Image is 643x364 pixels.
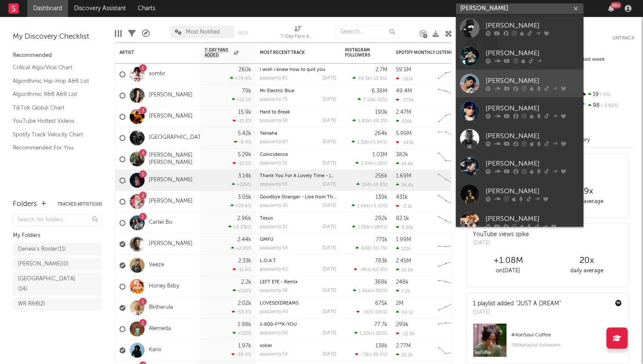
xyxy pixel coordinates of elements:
span: +30.4 % [370,353,386,357]
input: Search... [336,25,399,38]
div: ( ) [354,267,387,272]
div: 2.45M [396,258,411,264]
span: 5.82k [358,119,370,124]
span: +22 % [374,161,386,166]
div: My Discovery Checklist [13,32,102,42]
div: [DATE] [322,331,336,336]
a: [PERSON_NAME](0) [13,258,102,271]
div: [PERSON_NAME] [486,48,579,58]
a: [PERSON_NAME] [456,70,583,97]
div: [DATE] [322,288,336,293]
a: 1-800-F**K-YOU [260,322,297,327]
div: 15.9k [238,110,251,115]
a: Goodbye Stranger - Live from The [GEOGRAPHIC_DATA] [260,195,385,200]
span: -5 % [599,93,611,97]
div: [DATE] [322,76,336,81]
a: [PERSON_NAME] [149,240,193,248]
a: "JUST A DREAM" [516,301,561,307]
a: Thank You For A Lovely Time - [PERSON_NAME] Version [260,174,384,178]
div: daily average [547,266,626,276]
div: [DATE] [322,310,336,314]
span: -50.7 % [371,246,386,251]
div: 33.6k [396,267,413,273]
a: [PERSON_NAME] [456,208,583,235]
button: Save [237,31,248,35]
div: 2.33k [238,258,251,264]
a: Alemeda [149,325,171,333]
div: 49.4M [396,88,412,94]
div: 260k [239,67,251,73]
div: Hard to Break [260,110,336,115]
div: ( ) [352,224,387,230]
a: YouTube Hottest Videos [13,116,94,126]
span: -13.9 % [372,76,386,81]
div: popularity: 67 [260,140,288,144]
div: -0.4 % [234,139,251,145]
div: on [DATE] [469,266,547,276]
div: 2.96k [237,216,251,221]
a: Hard to Break [260,110,290,115]
div: YouTube views spike [473,230,529,239]
div: [DATE] [322,203,336,208]
div: 5.29k [238,152,251,158]
div: ( ) [356,309,387,315]
span: 1.08k [358,225,370,230]
div: 54.6k [396,182,414,188]
div: popularity: 22 [260,225,287,229]
span: +391 % [372,289,386,293]
div: [DATE] [322,140,336,144]
div: [DATE] [322,97,336,102]
div: popularity: 50 [260,331,288,336]
div: ( ) [353,118,387,124]
span: 7-Day Fans Added [205,48,232,58]
div: -11.6 % [233,267,251,272]
span: -23 % [376,98,386,102]
div: 264k [375,131,387,136]
div: [PERSON_NAME] [486,20,579,31]
div: 382k [396,152,408,158]
div: +110 % [233,288,251,293]
div: 138k [376,343,387,349]
div: popularity: 81 [260,76,287,81]
div: 2M [396,301,404,306]
div: 1.69M [396,173,411,179]
div: popularity: 51 [260,161,287,166]
div: [PERSON_NAME] [486,186,579,196]
a: [GEOGRAPHIC_DATA](14) [13,273,102,296]
div: 8.55k [396,225,413,230]
div: ( ) [352,203,387,209]
div: 99 + [611,2,621,8]
div: popularity: 54 [260,352,288,357]
span: 1.52k [357,140,368,145]
div: My Folders [13,231,102,241]
div: A&R Pipeline [142,21,150,46]
a: LOVESEXDREAMS [260,301,299,306]
div: popularity: 62 [260,267,288,272]
div: +2.23k % [228,224,251,230]
span: 1.32k [360,331,371,336]
a: Critical Algo/Viral Chart [13,63,94,72]
span: 7.12k [363,98,374,102]
div: sober [260,344,336,348]
a: Recommended For You [13,143,94,152]
div: [DATE] [473,308,561,317]
div: Thank You For A Lovely Time - Raphael Saadiq Version [260,174,336,178]
div: +25.6 % [230,203,251,209]
a: [GEOGRAPHIC_DATA] [149,134,206,141]
button: Tracked Artists(26) [57,202,102,206]
svg: Chart title [434,340,472,361]
a: Mr Electric Blue [260,89,294,93]
div: [PERSON_NAME] [486,103,579,113]
div: popularity: 54 [260,246,288,251]
div: Instagram Followers [345,48,375,58]
div: 786k playlist followers [511,340,622,350]
div: +229 % [232,182,251,187]
a: [PERSON_NAME] [456,14,583,42]
div: LEFT EYE - Remix [260,280,336,285]
div: 82.1k [396,216,409,221]
div: ( ) [356,245,387,251]
div: popularity: 40 [260,310,288,314]
div: 431k [396,195,408,200]
svg: Chart title [434,149,472,170]
a: Spotify Track Velocity Chart [13,130,94,139]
